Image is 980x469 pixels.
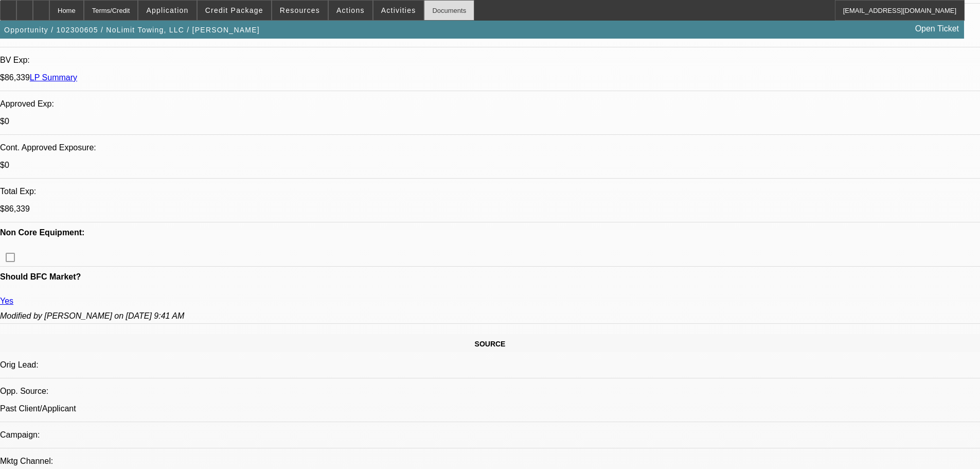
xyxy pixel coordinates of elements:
span: Credit Package [205,6,263,14]
button: Credit Package [198,1,271,20]
span: SOURCE [475,340,506,348]
button: Application [138,1,196,20]
span: Application [146,6,188,14]
button: Resources [272,1,328,20]
span: Opportunity / 102300605 / NoLimit Towing, LLC / [PERSON_NAME] [4,26,260,34]
span: Resources [280,6,320,14]
span: Actions [336,6,365,14]
a: Open Ticket [911,20,963,38]
button: Activities [373,1,424,20]
button: Actions [329,1,372,20]
span: Activities [381,6,416,14]
a: LP Summary [30,73,77,82]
